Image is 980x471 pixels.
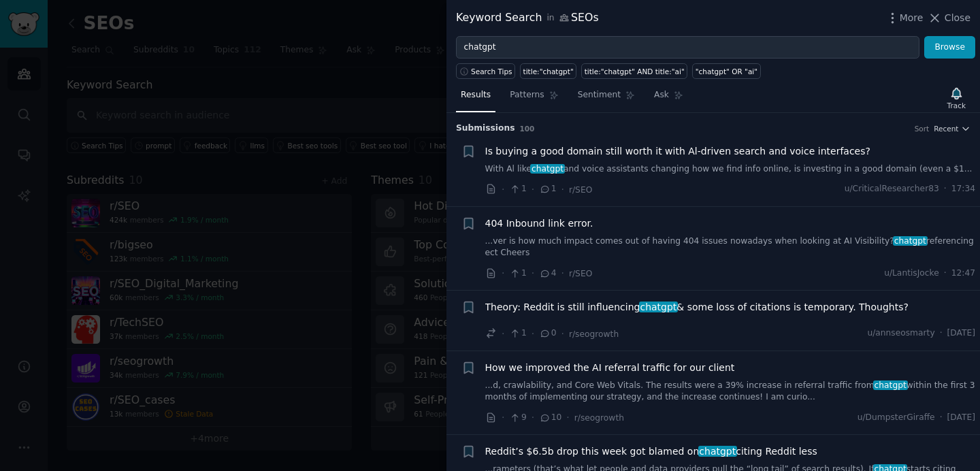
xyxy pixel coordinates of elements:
a: Ask [649,84,688,112]
div: Keyword Search SEOs [456,10,599,27]
span: · [561,327,564,341]
span: · [532,266,534,280]
button: Track [943,84,970,112]
a: ...ver is how much impact comes out of having 404 issues nowadays when looking at AI Visibility?c... [485,235,976,259]
span: [DATE] [947,412,975,424]
span: Sentiment [578,89,621,101]
span: chatgpt [530,164,565,174]
span: · [532,182,534,197]
span: [DATE] [947,327,975,340]
button: Recent [934,124,970,133]
div: title:"chatgpt" [523,67,574,76]
span: r/SEO [569,185,592,195]
span: · [502,266,504,280]
span: · [561,266,564,280]
span: · [502,410,504,425]
button: Close [928,11,970,25]
span: 1 [509,327,526,340]
span: · [561,182,564,197]
span: Search Tips [471,67,512,76]
span: Theory: Reddit is still influencing & some loss of citations is temporary. Thoughts? [485,300,909,314]
span: · [944,183,947,195]
span: · [940,327,943,340]
span: 1 [509,183,526,195]
span: Reddit’s $6.5b drop this week got blamed on citing Reddit less [485,444,817,459]
span: 4 [539,267,556,280]
div: title:"chatgpt" AND title:"ai" [585,67,685,76]
a: title:"chatgpt" AND title:"ai" [581,63,687,79]
span: · [566,410,569,425]
span: chatgpt [873,380,908,390]
a: Is buying a good domain still worth it with Al-driven search and voice interfaces? [485,144,870,159]
input: Try a keyword related to your business [456,36,919,59]
div: Track [947,101,966,110]
span: u/annseosmarty [867,327,934,340]
span: chatgpt [698,446,737,457]
span: · [940,412,943,424]
button: Browse [924,36,975,59]
div: "chatgpt" OR "ai" [696,67,757,76]
a: With Al likechatgptand voice assistants changing how we find info online, is investing in a good ... [485,163,976,176]
span: 9 [509,412,526,424]
span: · [502,327,504,341]
a: Theory: Reddit is still influencingchatgpt& some loss of citations is temporary. Thoughts? [485,300,909,314]
span: r/seogrowth [569,329,619,339]
span: 0 [539,327,556,340]
span: Close [945,11,970,25]
span: r/SEO [569,269,592,278]
span: 10 [539,412,561,424]
span: Submission s [456,123,515,135]
span: 1 [509,267,526,280]
span: 100 [520,125,535,133]
span: · [532,410,534,425]
a: "chatgpt" OR "ai" [692,63,760,79]
a: Patterns [505,84,563,112]
span: · [532,327,534,341]
span: 12:47 [951,267,975,280]
span: More [900,11,924,25]
span: u/CriticalResearcher83 [845,183,939,195]
span: u/LantisJocke [884,267,939,280]
a: ...d, crawlability, and Core Web Vitals. The results were a 39% increase in referral traffic from... [485,380,976,404]
span: Patterns [510,89,544,101]
span: Results [461,89,491,101]
span: Ask [654,89,669,101]
a: title:"chatgpt" [520,63,576,79]
a: Sentiment [573,84,640,112]
a: Reddit’s $6.5b drop this week got blamed onchatgptciting Reddit less [485,444,817,459]
a: 404 Inbound link error. [485,216,593,231]
div: Sort [915,124,930,133]
button: Search Tips [456,63,515,79]
a: Results [456,84,495,112]
button: More [885,11,924,25]
span: Recent [934,124,958,133]
a: How we improved the AI referral traffic for our client [485,361,735,375]
span: · [502,182,504,197]
span: u/DumpsterGiraffe [857,412,935,424]
span: 17:34 [951,183,975,195]
span: in [546,12,554,25]
span: chatgpt [639,302,678,312]
span: 1 [539,183,556,195]
span: chatgpt [893,236,928,246]
span: · [944,267,947,280]
span: r/seogrowth [574,413,624,423]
